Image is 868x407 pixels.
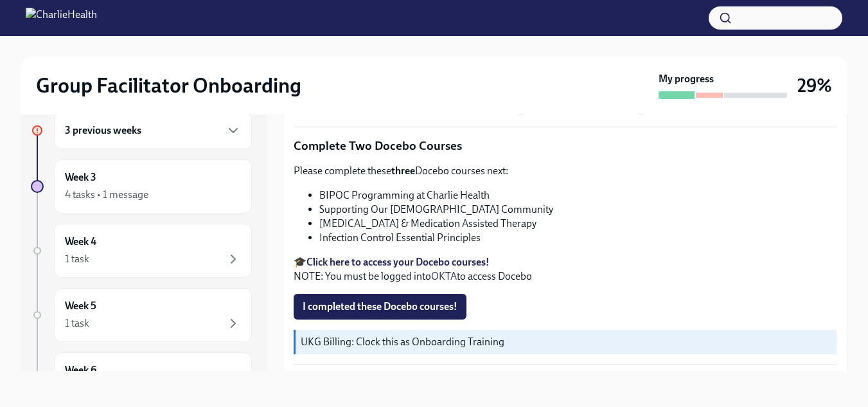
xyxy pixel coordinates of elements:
[36,73,301,98] h2: Group Facilitator Onboarding
[306,256,490,268] a: Click here to access your Docebo courses!
[319,203,837,217] li: Supporting Our [DEMOGRAPHIC_DATA] Community
[431,270,457,282] a: OKTA
[31,224,252,278] a: Week 41 task
[294,255,837,284] p: 🎓 NOTE: You must be logged into to access Docebo
[31,288,252,342] a: Week 51 task
[294,164,837,178] p: Please complete these Docebo courses next:
[319,231,837,245] li: Infection Control Essential Principles
[65,252,89,266] div: 1 task
[319,188,837,203] li: BIPOC Programming at Charlie Health
[31,352,252,406] a: Week 6
[65,316,89,330] div: 1 task
[31,159,252,213] a: Week 34 tasks • 1 message
[303,300,457,313] span: I completed these Docebo courses!
[65,123,141,138] h6: 3 previous weeks
[659,72,714,86] strong: My progress
[319,217,837,231] li: [MEDICAL_DATA] & Medication Assisted Therapy
[65,235,96,249] h6: Week 4
[26,8,97,28] img: CharlieHealth
[797,74,832,97] h3: 29%
[301,335,831,349] p: UKG Billing: Clock this as Onboarding Training
[65,363,96,377] h6: Week 6
[391,165,415,177] strong: three
[294,138,837,154] p: Complete Two Docebo Courses
[54,112,252,149] div: 3 previous weeks
[65,170,96,185] h6: Week 3
[65,188,148,202] div: 4 tasks • 1 message
[65,299,96,313] h6: Week 5
[294,294,466,320] button: I completed these Docebo courses!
